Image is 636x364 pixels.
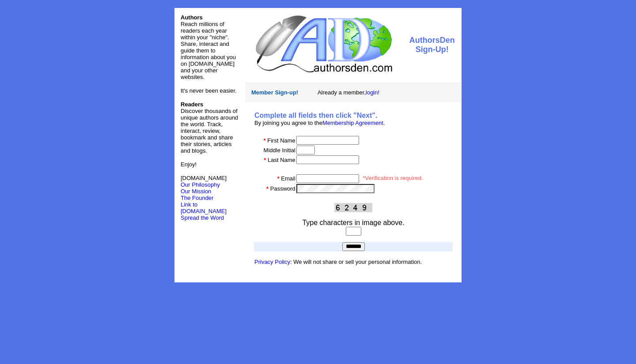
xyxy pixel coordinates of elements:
b: Readers [181,101,203,108]
b: Complete all fields then click "Next". [254,112,377,119]
font: Type characters in image above. [302,219,404,226]
font: It's never been easier. [181,87,237,94]
font: Already a member, [318,89,379,96]
a: Privacy Policy [254,259,290,265]
font: *Verification is required. [363,175,423,181]
font: Email [281,175,295,182]
font: Discover thousands of unique authors around the world. Track, interact, review, bookmark and shar... [181,101,238,154]
font: Last Name [268,157,295,163]
a: Our Philosophy [181,181,220,188]
a: Spread the Word [181,214,224,221]
a: The Founder [181,195,213,201]
font: Member Sign-up! [251,89,298,96]
a: Our Mission [181,188,211,195]
font: : We will not share or sell your personal information. [254,259,422,265]
font: Password [270,185,295,192]
a: login! [366,89,379,96]
img: This Is CAPTCHA Image [334,203,372,212]
font: Authors [181,14,203,21]
a: Membership Agreement [322,120,383,126]
font: AuthorsDen Sign-Up! [409,36,455,54]
font: Spread the Word [181,214,224,221]
font: Middle Initial [264,147,295,154]
img: logo.jpg [254,14,394,74]
font: First Name [267,137,295,144]
font: Enjoy! [181,161,197,168]
font: [DOMAIN_NAME] [181,175,227,188]
font: Reach millions of readers each year within your "niche". Share, interact and guide them to inform... [181,21,236,80]
font: By joining you agree to the . [254,120,385,126]
a: Link to [DOMAIN_NAME] [181,201,227,214]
